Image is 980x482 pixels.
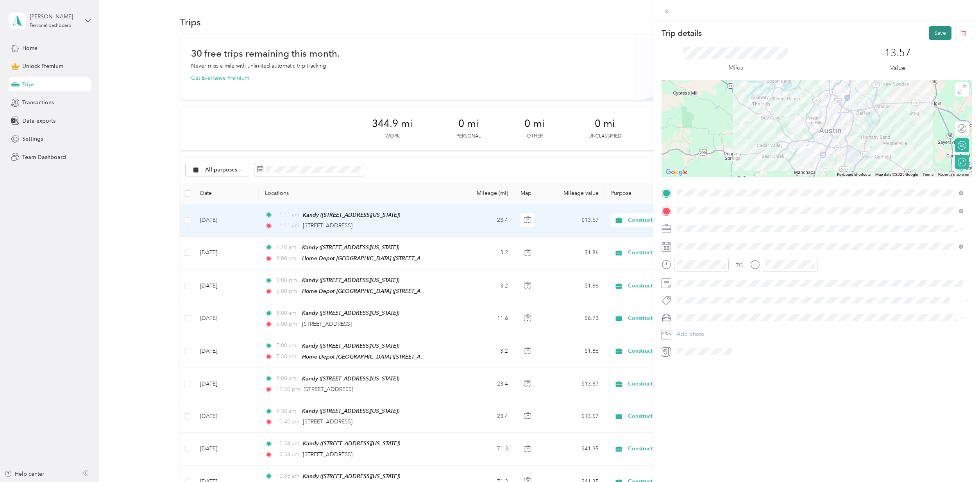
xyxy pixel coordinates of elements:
[662,28,702,39] p: Trip details
[890,63,905,73] p: Value
[837,172,871,177] button: Keyboard shortcuts
[674,329,972,340] button: Add photo
[936,438,980,482] iframe: Everlance-gr Chat Button Frame
[923,172,934,177] a: Terms (opens in new tab)
[885,47,911,59] p: 13.57
[663,167,689,177] a: Open this area in Google Maps (opens a new window)
[938,172,969,177] a: Report a map error
[929,26,951,40] button: Save
[875,172,918,177] span: Map data ©2025 Google
[663,167,689,177] img: Google
[728,63,743,73] p: Miles
[736,261,744,270] div: TO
